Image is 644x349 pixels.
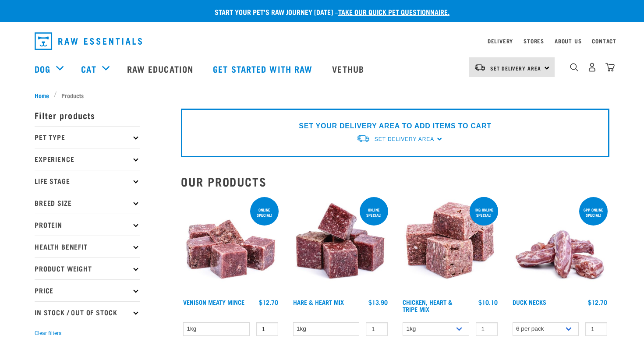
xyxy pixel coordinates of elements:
[400,195,500,295] img: 1062 Chicken Heart Tripe Mix 01
[291,195,390,295] img: Pile Of Cubed Hare Heart For Pets
[588,299,607,306] div: $12.70
[555,39,581,42] a: About Us
[474,63,486,71] img: van-moving.png
[35,236,140,257] p: Health Benefit
[35,32,142,50] img: Raw Essentials Logo
[585,322,607,336] input: 1
[28,29,616,53] nav: dropdown navigation
[403,300,453,310] a: Chicken, Heart & Tripe Mix
[524,39,544,42] a: Stores
[488,39,513,42] a: Delivery
[323,51,375,86] a: Vethub
[35,192,140,214] p: Breed Size
[35,214,140,236] p: Protein
[368,299,388,306] div: $13.90
[299,121,491,131] p: SET YOUR DELIVERY AREA TO ADD ITEMS TO CART
[250,203,279,222] div: ONLINE SPECIAL!
[256,322,278,336] input: 1
[35,170,140,192] p: Life Stage
[183,300,244,303] a: Venison Meaty Mince
[360,203,388,222] div: ONLINE SPECIAL!
[35,91,54,100] a: Home
[181,195,280,295] img: 1117 Venison Meat Mince 01
[356,134,370,143] img: van-moving.png
[35,91,609,100] nav: breadcrumbs
[181,175,609,188] h2: Our Products
[81,62,96,75] a: Cat
[35,91,49,100] span: Home
[510,195,610,295] img: Pile Of Duck Necks For Pets
[592,39,616,42] a: Contact
[35,279,140,301] p: Price
[35,104,140,126] p: Filter products
[470,203,498,222] div: 1kg online special!
[605,63,615,72] img: home-icon@2x.png
[513,300,546,303] a: Duck Necks
[579,203,608,222] div: 6pp online special!
[587,63,597,72] img: user.png
[476,322,498,336] input: 1
[338,10,449,14] a: take our quick pet questionnaire.
[293,300,344,303] a: Hare & Heart Mix
[259,299,278,306] div: $12.70
[375,136,434,142] span: Set Delivery Area
[35,257,140,279] p: Product Weight
[35,148,140,170] p: Experience
[478,299,498,306] div: $10.10
[35,301,140,323] p: In Stock / Out Of Stock
[490,67,541,70] span: Set Delivery Area
[118,51,204,86] a: Raw Education
[35,329,61,337] button: Clear filters
[204,51,323,86] a: Get started with Raw
[35,62,50,75] a: Dog
[35,126,140,148] p: Pet Type
[366,322,388,336] input: 1
[570,63,578,71] img: home-icon-1@2x.png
